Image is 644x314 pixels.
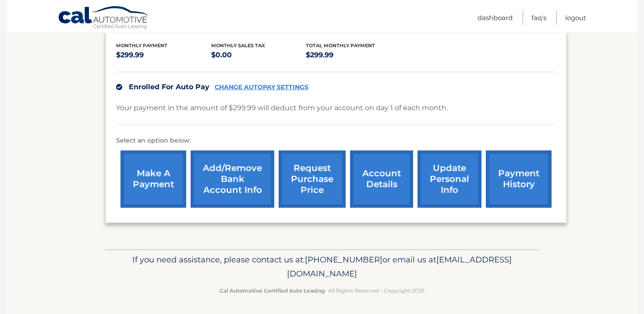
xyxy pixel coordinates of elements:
[565,10,586,25] a: Logout
[486,150,552,208] a: payment history
[129,83,209,91] span: Enrolled For Auto Pay
[306,42,375,49] span: Total Monthly Payment
[279,150,346,208] a: request purchase price
[116,42,167,49] span: Monthly Payment
[531,10,546,25] a: FAQ's
[111,253,533,281] p: If you need assistance, please contact us at: or email us at
[350,150,413,208] a: account details
[116,84,122,90] img: check.svg
[305,255,382,265] span: [PHONE_NUMBER]
[116,136,556,146] p: Select an option below:
[116,102,448,114] p: Your payment in the amount of $299.99 will deduct from your account on day 1 of each month.
[191,150,274,208] a: Add/Remove bank account info
[478,10,513,25] a: Dashboard
[219,287,325,294] strong: Cal Automotive Certified Auto Leasing
[111,286,533,295] p: - All Rights Reserved - Copyright 2025
[120,150,186,208] a: make a payment
[116,49,211,61] p: $299.99
[211,49,306,61] p: $0.00
[418,150,481,208] a: update personal info
[211,42,265,49] span: Monthly sales Tax
[306,49,401,61] p: $299.99
[215,84,308,91] a: CHANGE AUTOPAY SETTINGS
[58,6,150,31] a: Cal Automotive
